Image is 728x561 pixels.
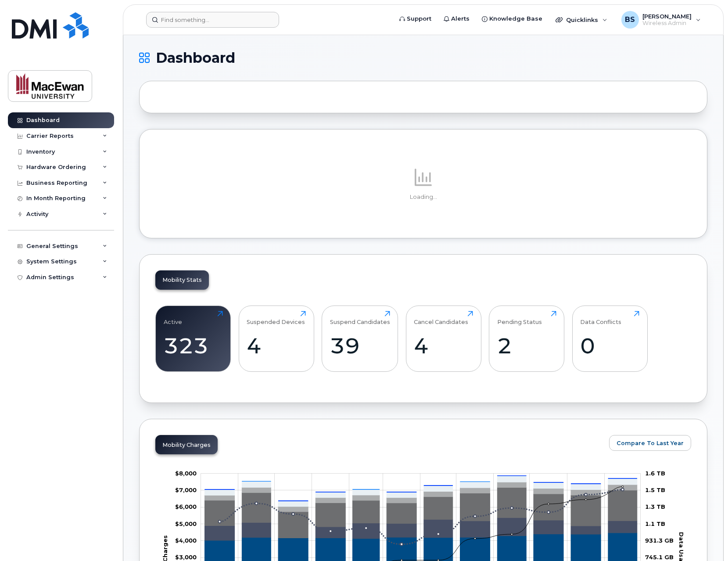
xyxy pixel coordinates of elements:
[175,554,197,561] tspan: $3,000
[175,503,197,510] g: $0
[155,193,691,201] p: Loading...
[330,311,390,367] a: Suspend Candidates39
[645,537,674,544] tspan: 931.3 GB
[414,333,473,359] div: 4
[205,482,637,512] g: Features
[645,503,665,510] tspan: 1.3 TB
[175,554,197,561] g: $0
[175,537,197,544] tspan: $4,000
[164,311,182,325] div: Active
[645,554,674,561] tspan: 745.1 GB
[175,486,197,493] g: $0
[497,333,556,359] div: 2
[205,476,637,507] g: GST
[580,333,639,359] div: 0
[247,311,306,367] a: Suspended Devices4
[645,486,665,493] tspan: 1.5 TB
[164,333,223,359] div: 323
[205,487,637,538] g: Data
[497,311,542,325] div: Pending Status
[247,333,306,359] div: 4
[247,311,305,325] div: Suspended Devices
[156,51,235,65] span: Dashboard
[414,311,468,325] div: Cancel Candidates
[645,469,665,476] tspan: 1.6 TB
[175,486,197,493] tspan: $7,000
[205,518,637,540] g: Roaming
[580,311,639,367] a: Data Conflicts0
[175,537,197,544] g: $0
[609,435,691,451] button: Compare To Last Year
[580,311,621,325] div: Data Conflicts
[497,311,556,367] a: Pending Status2
[330,311,390,325] div: Suspend Candidates
[330,333,390,359] div: 39
[175,469,197,476] g: $0
[645,520,665,527] tspan: 1.1 TB
[414,311,473,367] a: Cancel Candidates4
[175,520,197,527] tspan: $5,000
[175,469,197,476] tspan: $8,000
[617,439,684,447] span: Compare To Last Year
[175,503,197,510] tspan: $6,000
[164,311,223,367] a: Active323
[175,520,197,527] g: $0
